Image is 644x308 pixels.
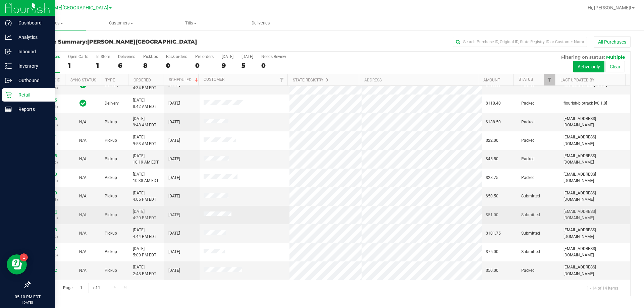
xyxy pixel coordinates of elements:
a: Type [105,78,115,82]
a: Sync Status [70,78,96,82]
span: Packed [521,175,535,181]
span: [DATE] [168,193,180,199]
a: 12002440 [38,172,57,177]
span: Pickup [105,175,117,181]
inline-svg: Reports [5,106,12,113]
span: [EMAIL_ADDRESS][DOMAIN_NAME] [563,116,626,128]
span: $45.50 [486,156,498,162]
span: Pickup [105,230,117,237]
span: Delivery [105,100,119,107]
input: 1 [77,283,89,293]
span: [EMAIL_ADDRESS][DOMAIN_NAME] [563,208,626,221]
span: Pickup [105,137,117,144]
span: [DATE] [168,100,180,107]
span: [DATE] 10:19 AM EDT [133,153,159,166]
span: [DATE] [168,212,180,218]
p: Outbound [12,76,52,84]
a: Customer [204,77,224,82]
div: Open Carts [68,54,88,59]
span: [PERSON_NAME][GEOGRAPHIC_DATA] [87,39,197,45]
span: Not Applicable [79,249,87,254]
a: 12005113 [38,228,57,232]
span: Pickup [105,193,117,199]
span: Not Applicable [79,268,87,273]
span: [DATE] [168,137,180,144]
button: N/A [79,119,87,125]
span: Packed [521,156,535,162]
span: [DATE] 4:05 PM EDT [133,190,156,203]
div: PickUps [143,54,158,59]
span: Page of 1 [57,283,106,293]
span: Not Applicable [79,157,87,161]
span: [DATE] 5:00 PM EDT [133,246,156,258]
span: [EMAIL_ADDRESS][DOMAIN_NAME] [563,134,626,147]
button: Active only [573,61,604,72]
span: [DATE] 4:44 PM EDT [133,227,156,240]
p: Inventory [12,62,52,70]
a: State Registry ID [293,78,328,82]
div: [DATE] [241,54,253,59]
span: Packed [521,119,535,125]
a: Ordered [133,78,151,82]
div: 8 [143,62,158,69]
a: 12002221 [38,135,57,139]
div: 0 [261,62,286,69]
a: Amount [483,78,500,82]
a: 12000335 [38,98,57,103]
span: Pickup [105,212,117,218]
button: N/A [79,137,87,144]
p: Analytics [12,33,52,41]
div: 1 [96,62,110,69]
span: In Sync [79,80,87,89]
p: [DATE] [3,300,52,305]
div: Back-orders [166,54,187,59]
div: 6 [118,62,135,69]
a: Filter [276,74,287,85]
a: 12005237 [38,246,57,251]
iframe: Resource center [7,254,27,274]
span: $110.40 [486,100,501,107]
span: [DATE] 4:20 PM EDT [133,208,156,221]
inline-svg: Retail [5,91,12,98]
div: Needs Review [261,54,286,59]
span: Not Applicable [79,194,87,198]
inline-svg: Outbound [5,77,12,84]
button: N/A [79,175,87,181]
iframe: Resource center unread badge [20,253,28,261]
p: 05:10 PM EDT [3,294,52,300]
a: 12004790 [38,191,57,195]
span: $50.00 [486,267,498,274]
span: [EMAIL_ADDRESS][DOMAIN_NAME] [563,190,626,203]
span: [DATE] 8:42 AM EDT [133,97,156,110]
a: 12004904 [38,209,57,214]
span: [EMAIL_ADDRESS][DOMAIN_NAME] [563,153,626,166]
span: Deliveries [243,20,279,26]
button: N/A [79,249,87,255]
span: 1 - 14 of 14 items [581,283,624,293]
a: Customers [86,16,156,30]
div: In Store [96,54,110,59]
button: All Purchases [594,36,631,48]
button: N/A [79,193,87,199]
span: Submitted [521,193,540,199]
span: Multiple [606,54,625,60]
inline-svg: Analytics [5,34,12,41]
span: Not Applicable [79,175,87,180]
a: Status [519,77,533,82]
span: [DATE] 9:53 AM EDT [133,134,156,147]
span: Pickup [105,249,117,255]
span: Not Applicable [79,120,87,124]
span: [EMAIL_ADDRESS][DOMAIN_NAME] [563,227,626,240]
a: 12004232 [38,268,57,273]
span: Submitted [521,249,540,255]
a: Scheduled [169,77,199,82]
div: Pre-orders [195,54,214,59]
span: [DATE] 2:48 PM EDT [133,264,156,277]
div: 0 [166,62,187,69]
span: Not Applicable [79,138,87,143]
span: $51.00 [486,212,498,218]
h3: Purchase Summary: [30,39,230,45]
span: $28.75 [486,175,498,181]
div: 0 [195,62,214,69]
